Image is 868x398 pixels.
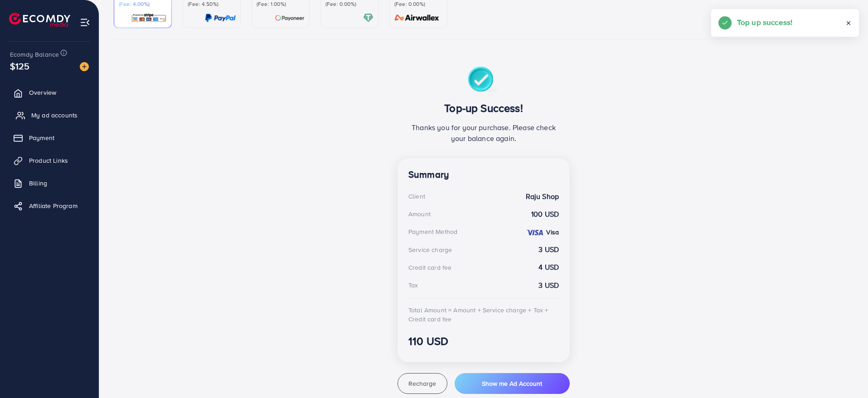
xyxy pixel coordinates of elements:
img: credit [526,229,544,236]
div: Service charge [408,245,452,254]
a: Payment [7,129,92,147]
img: card [131,13,167,23]
a: Product Links [7,151,92,170]
img: success [468,67,500,94]
strong: 3 USD [538,280,559,291]
h3: Top-up Success! [408,102,559,115]
p: (Fee: 4.50%) [188,0,236,8]
div: Payment Method [408,227,457,236]
iframe: Chat [829,357,861,391]
h4: Summary [408,169,559,180]
strong: 100 USD [531,209,559,219]
p: (Fee: 0.00%) [325,0,373,8]
h3: 110 USD [408,335,559,348]
img: card [392,13,442,23]
span: Payment [29,133,54,142]
p: (Fee: 1.00%) [257,0,305,8]
a: My ad accounts [7,106,92,124]
div: Client [408,192,425,201]
button: Show me Ad Account [455,373,570,394]
strong: 4 USD [538,262,559,272]
a: Affiliate Program [7,197,92,215]
a: Billing [7,174,92,192]
img: logo [9,13,70,27]
span: $125 [10,59,30,73]
img: card [363,13,373,23]
img: card [275,13,305,23]
strong: Raju Shop [526,191,559,202]
strong: 3 USD [538,244,559,255]
span: Overview [29,88,56,97]
h5: Top up success! [737,16,792,28]
span: Affiliate Program [29,201,78,210]
span: My ad accounts [31,111,78,120]
span: Billing [29,179,47,188]
div: Amount [408,209,431,218]
p: (Fee: 0.00%) [394,0,442,8]
div: Tax [408,281,418,290]
a: Overview [7,83,92,102]
p: (Fee: 4.00%) [119,0,167,8]
button: Recharge [398,373,447,394]
img: card [205,13,236,23]
img: image [80,62,89,71]
div: Total Amount = Amount + Service charge + Tax + Credit card fee [408,306,559,324]
strong: Visa [546,228,559,237]
div: Credit card fee [408,263,451,272]
p: Thanks you for your purchase. Please check your balance again. [408,122,559,144]
span: Show me Ad Account [482,379,542,388]
img: menu [80,17,90,28]
span: Recharge [408,379,436,388]
span: Ecomdy Balance [10,50,59,59]
span: Product Links [29,156,68,165]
